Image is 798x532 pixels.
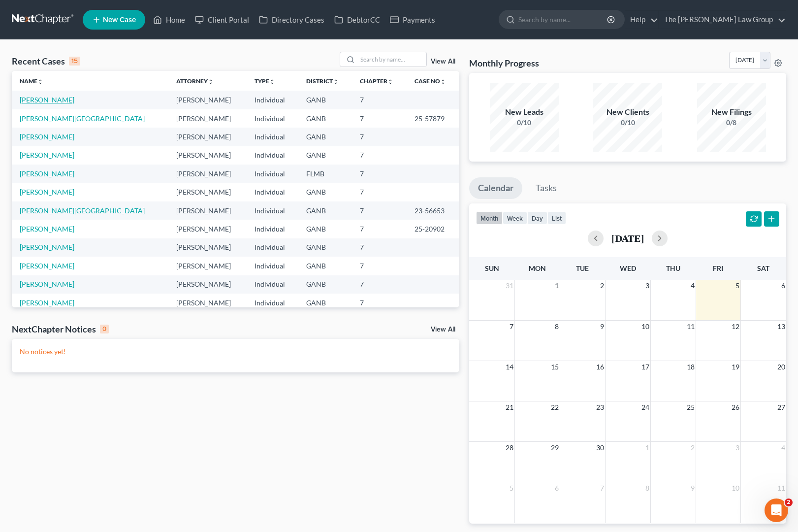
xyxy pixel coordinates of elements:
[593,106,662,118] div: New Clients
[644,442,650,454] span: 1
[620,264,636,272] span: Wed
[247,146,298,165] td: Individual
[595,442,605,454] span: 30
[247,220,298,238] td: Individual
[247,183,298,201] td: Individual
[611,233,644,243] h2: [DATE]
[505,442,514,454] span: 28
[690,280,696,292] span: 4
[69,57,80,66] div: 15
[247,275,298,294] td: Individual
[20,151,74,159] a: [PERSON_NAME]
[518,10,608,29] input: Search by name...
[785,499,793,506] span: 2
[247,109,298,128] td: Individual
[298,275,352,294] td: GANB
[550,442,560,454] span: 29
[644,482,650,494] span: 8
[527,177,566,199] a: Tasks
[490,118,559,128] div: 0/10
[352,238,407,257] td: 7
[333,79,339,85] i: unfold_more
[697,106,766,118] div: New Filings
[352,201,407,220] td: 7
[440,79,446,85] i: unfold_more
[247,201,298,220] td: Individual
[476,211,503,225] button: month
[20,347,451,357] p: No notices yet!
[385,11,440,29] a: Payments
[352,109,407,128] td: 7
[640,361,650,373] span: 17
[168,165,247,183] td: [PERSON_NAME]
[103,16,136,24] span: New Case
[776,321,786,332] span: 13
[776,401,786,413] span: 27
[190,11,254,29] a: Client Portal
[757,264,769,272] span: Sat
[148,11,190,29] a: Home
[298,294,352,312] td: GANB
[247,257,298,275] td: Individual
[734,280,740,292] span: 5
[168,91,247,109] td: [PERSON_NAME]
[550,401,560,413] span: 22
[387,79,393,85] i: unfold_more
[731,401,740,413] span: 26
[625,11,658,29] a: Help
[298,146,352,165] td: GANB
[247,91,298,109] td: Individual
[469,177,522,199] a: Calendar
[731,321,740,332] span: 12
[298,91,352,109] td: GANB
[505,280,514,292] span: 31
[765,499,788,522] iframe: Intercom live chat
[431,58,455,65] a: View All
[595,401,605,413] span: 23
[731,361,740,373] span: 19
[659,11,786,29] a: The [PERSON_NAME] Law Group
[298,128,352,146] td: GANB
[20,225,74,233] a: [PERSON_NAME]
[595,361,605,373] span: 16
[407,201,459,220] td: 23-56653
[20,169,74,178] a: [PERSON_NAME]
[168,183,247,201] td: [PERSON_NAME]
[298,201,352,220] td: GANB
[329,11,385,29] a: DebtorCC
[690,482,696,494] span: 9
[686,401,696,413] span: 25
[509,482,514,494] span: 5
[550,361,560,373] span: 15
[352,257,407,275] td: 7
[776,482,786,494] span: 11
[640,401,650,413] span: 24
[269,79,275,85] i: unfold_more
[734,442,740,454] span: 3
[298,257,352,275] td: GANB
[485,264,499,272] span: Sun
[20,188,74,196] a: [PERSON_NAME]
[168,275,247,294] td: [PERSON_NAME]
[247,294,298,312] td: Individual
[168,220,247,238] td: [PERSON_NAME]
[306,77,339,85] a: Districtunfold_more
[666,264,680,272] span: Thu
[713,264,723,272] span: Fri
[352,91,407,109] td: 7
[554,482,560,494] span: 6
[527,211,547,225] button: day
[352,275,407,294] td: 7
[352,294,407,312] td: 7
[697,118,766,128] div: 0/8
[554,321,560,332] span: 8
[168,128,247,146] td: [PERSON_NAME]
[776,361,786,373] span: 20
[599,321,605,332] span: 9
[247,238,298,257] td: Individual
[415,77,446,85] a: Case Nounfold_more
[247,165,298,183] td: Individual
[168,238,247,257] td: [PERSON_NAME]
[254,11,329,29] a: Directory Cases
[357,52,426,66] input: Search by name...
